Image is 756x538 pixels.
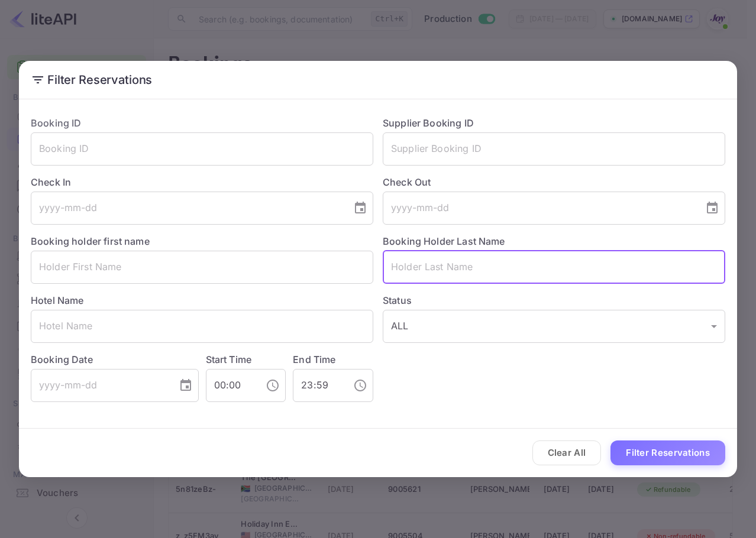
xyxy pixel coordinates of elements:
label: Hotel Name [31,294,84,306]
label: Status [383,293,725,307]
input: Hotel Name [31,310,373,343]
button: Clear All [532,440,602,466]
label: Booking holder first name [31,235,150,247]
h2: Filter Reservations [19,61,737,99]
input: yyyy-mm-dd [383,192,696,225]
button: Choose date [700,196,724,220]
input: hh:mm [293,369,344,402]
label: Booking ID [31,117,82,129]
button: Filter Reservations [610,440,725,466]
label: Check In [31,175,373,189]
input: yyyy-mm-dd [31,369,169,402]
label: Supplier Booking ID [383,117,474,129]
input: Holder Last Name [383,251,725,284]
button: Choose time, selected time is 11:59 PM [348,374,372,397]
label: Booking Date [31,352,199,367]
input: hh:mm [206,369,257,402]
button: Choose date [348,196,372,220]
button: Choose date [174,374,198,397]
input: Holder First Name [31,251,373,284]
input: Supplier Booking ID [383,132,725,166]
button: Choose time, selected time is 12:00 AM [261,374,285,397]
label: Booking Holder Last Name [383,235,505,247]
label: Check Out [383,175,725,189]
label: Start Time [206,354,252,365]
div: ALL [383,310,725,343]
input: Booking ID [31,132,373,166]
label: End Time [293,354,335,365]
input: yyyy-mm-dd [31,192,344,225]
